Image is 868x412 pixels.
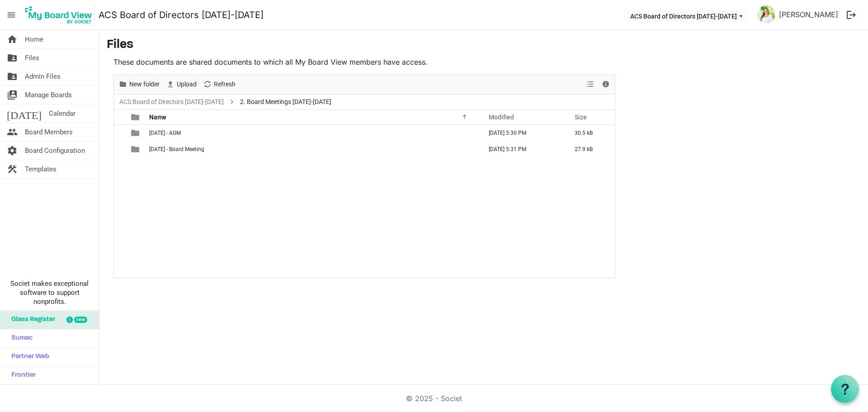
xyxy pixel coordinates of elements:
div: Upload [163,75,200,94]
div: New folder [115,75,163,94]
span: folder_shared [7,67,18,85]
td: September 10, 2025 5:31 PM column header Modified [479,141,565,157]
span: construction [7,160,18,178]
span: Board Configuration [25,142,85,160]
span: Size [575,114,587,121]
span: [DATE] [7,104,42,123]
td: 27.9 kB is template cell column header Size [565,141,615,157]
span: Glass Register [7,311,55,329]
a: ACS Board of Directors [DATE]-[DATE] [118,96,226,108]
span: Frontier [7,366,36,384]
button: View dropdownbutton [585,79,595,90]
td: is template cell column header type [126,141,146,157]
span: New folder [128,79,160,90]
td: September 25 2025 - AGM is template cell column header Name [146,125,479,141]
span: 2. Board Meetings [DATE]-[DATE] [238,96,333,108]
span: Calendar [49,104,75,123]
button: logout [842,5,861,24]
img: My Board View Logo [22,4,95,26]
div: View [583,75,598,94]
td: 30.5 kB is template cell column header Size [565,125,615,141]
span: Societ makes exceptional software to support nonprofits. [4,279,95,306]
button: Details [600,79,612,90]
span: [DATE] - Board Meeting [149,146,204,152]
span: home [7,30,18,48]
a: © 2025 - Societ [406,394,462,403]
span: settings [7,142,18,160]
button: ACS Board of Directors 2024-2025 dropdownbutton [624,9,749,22]
a: My Board View Logo [22,4,99,26]
span: folder_shared [7,49,18,67]
span: Admin Files [25,67,61,85]
span: Board Members [25,123,73,141]
span: Files [25,49,39,67]
span: Refresh [213,79,236,90]
td: checkbox [114,141,126,157]
td: September 25 2025 - Board Meeting is template cell column header Name [146,141,479,157]
div: Refresh [200,75,239,94]
span: Sumac [7,329,33,347]
div: Details [598,75,613,94]
a: [PERSON_NAME] [775,5,842,24]
span: Upload [176,79,198,90]
span: [DATE] - AGM [149,130,181,136]
span: people [7,123,18,141]
span: Modified [489,114,514,121]
span: Partner Web [7,348,49,366]
span: menu [3,6,20,24]
p: These documents are shared documents to which all My Board View members have access. [113,57,615,67]
span: switch_account [7,86,18,104]
button: New folder [117,79,161,90]
span: Manage Boards [25,86,72,104]
img: P1o51ie7xrVY5UL7ARWEW2r7gNC2P9H9vlLPs2zch7fLSXidsvLolGPwwA3uyx8AkiPPL2cfIerVbTx3yTZ2nQ_thumb.png [757,5,775,24]
span: Name [149,114,166,121]
td: is template cell column header type [126,125,146,141]
td: September 10, 2025 5:30 PM column header Modified [479,125,565,141]
td: checkbox [114,125,126,141]
span: Templates [25,160,57,178]
span: Home [25,30,43,48]
div: new [74,317,87,323]
button: Refresh [202,79,237,90]
a: ACS Board of Directors [DATE]-[DATE] [99,6,264,24]
button: Upload [165,79,198,90]
h3: Files [107,38,861,53]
